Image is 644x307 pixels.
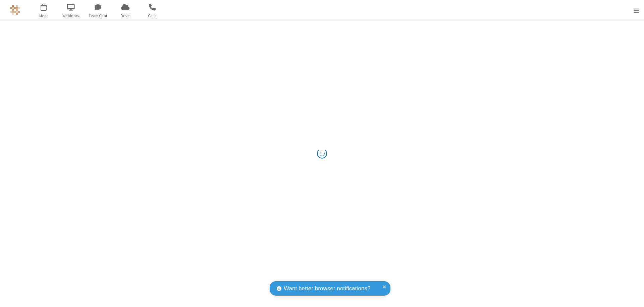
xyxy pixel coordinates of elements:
[86,13,111,19] span: Team Chat
[113,13,138,19] span: Drive
[10,5,20,15] img: QA Selenium DO NOT DELETE OR CHANGE
[31,13,56,19] span: Meet
[140,13,165,19] span: Calls
[284,284,370,293] span: Want better browser notifications?
[58,13,84,19] span: Webinars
